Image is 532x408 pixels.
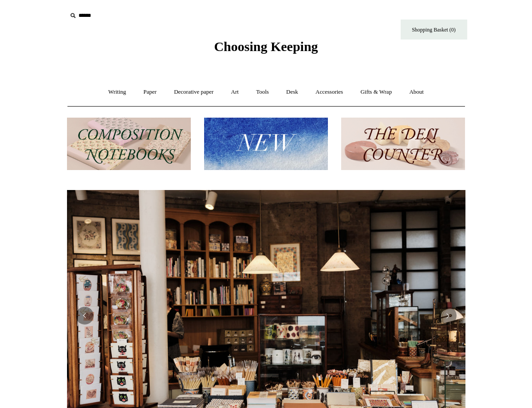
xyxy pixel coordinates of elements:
[352,80,400,104] a: Gifts & Wrap
[135,80,165,104] a: Paper
[204,118,328,170] img: New.jpg__PID:f73bdf93-380a-4a35-bcfe-7823039498e1
[166,80,221,104] a: Decorative paper
[248,80,277,104] a: Tools
[401,80,432,104] a: About
[100,80,134,104] a: Writing
[214,39,318,54] span: Choosing Keeping
[307,80,351,104] a: Accessories
[401,20,467,40] a: Shopping Basket (0)
[76,307,94,325] button: Previous
[439,307,457,325] button: Next
[67,118,191,170] img: 202302 Composition ledgers.jpg__PID:69722ee6-fa44-49dd-a067-31375e5d54ec
[341,118,465,170] img: The Deli Counter
[214,46,318,52] a: Choosing Keeping
[278,80,306,104] a: Desk
[223,80,247,104] a: Art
